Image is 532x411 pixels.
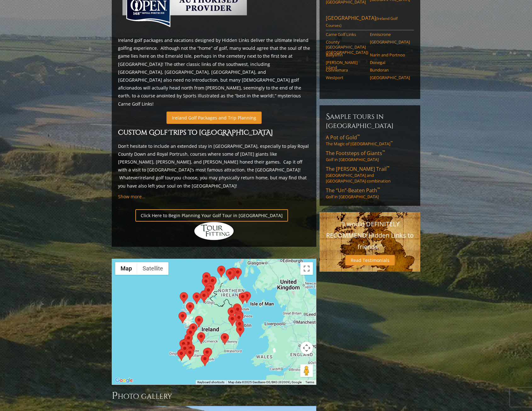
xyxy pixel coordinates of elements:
[357,133,360,139] sup: ™
[326,60,366,70] a: [PERSON_NAME] Island
[326,112,414,130] h6: Sample Tours in [GEOGRAPHIC_DATA]
[326,187,414,200] a: The “Un”-Beaten Path™Golf in [GEOGRAPHIC_DATA]
[326,218,414,252] p: "I would DEFINITELY RECOMMEND Hidden Links to friends!"
[326,187,380,194] span: The “Un”-Beaten Path
[370,75,410,80] a: [GEOGRAPHIC_DATA]
[326,39,366,55] a: County [GEOGRAPHIC_DATA] ([GEOGRAPHIC_DATA])
[370,32,410,37] a: Enniscrone
[118,36,310,108] p: Ireland golf packages and vacations designed by Hidden Links deliver the ultimate Ireland golfing...
[112,390,316,402] h3: Photo Gallery
[139,175,174,181] a: Ireland golf tour
[326,67,366,72] a: Connemara
[390,141,393,145] sup: ™
[370,52,410,57] a: Narin and Portnoo
[135,209,288,222] a: Click Here to Begin Planning Your Golf Tour in [GEOGRAPHIC_DATA]
[370,60,410,65] a: Donegal
[382,149,385,154] sup: ™
[326,134,360,141] span: A Pot of Gold
[345,255,395,265] a: Read Testimonials
[118,142,310,190] p: Don’t hesitate to include an extended stay in [GEOGRAPHIC_DATA], especially to play Royal County ...
[118,128,310,138] h2: Custom Golf Trips to [GEOGRAPHIC_DATA]
[326,165,414,184] a: The [PERSON_NAME] Trail™[GEOGRAPHIC_DATA] and [GEOGRAPHIC_DATA] combination
[305,380,314,384] a: Terms (opens in new tab)
[228,380,302,384] span: Map data ©2025 GeoBasis-DE/BKG (©2009), Google
[326,14,414,30] a: [GEOGRAPHIC_DATA](Ireland Golf Courses)
[118,194,145,200] a: Show more...
[326,75,366,80] a: Westport
[326,52,366,57] a: Ballyliffin
[194,222,235,240] img: Hidden Links
[326,134,414,147] a: A Pot of Gold™The Magic of [GEOGRAPHIC_DATA]™
[370,67,410,72] a: Bundoran
[370,39,410,44] a: [GEOGRAPHIC_DATA]
[326,165,389,172] span: The [PERSON_NAME] Trail
[377,186,380,192] sup: ™
[326,150,414,162] a: The Footsteps of Giants™Golf in [GEOGRAPHIC_DATA]
[167,112,262,124] a: Ireland Golf Packages and Trip Planning
[326,150,385,157] span: The Footsteps of Giants
[387,165,389,170] sup: ™
[326,32,366,37] a: Carne Golf Links
[326,16,398,28] span: (Ireland Golf Courses)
